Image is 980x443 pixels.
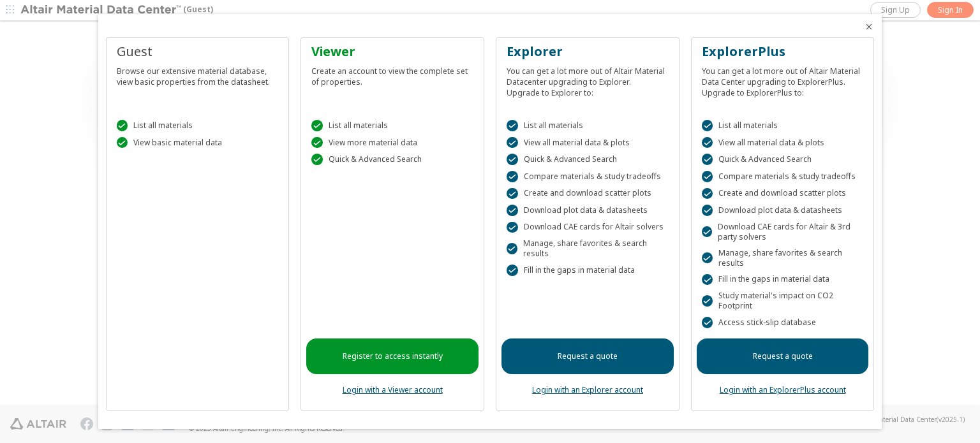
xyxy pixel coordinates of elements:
[702,137,864,149] div: View all material data & plots
[702,61,864,98] div: You can get a lot more out of Altair Material Data Center upgrading to ExplorerPlus. Upgrade to E...
[864,22,874,32] button: Close
[507,243,517,254] div: 
[507,188,518,200] div: 
[702,120,864,131] div: List all materials
[507,61,669,98] div: You can get a lot more out of Altair Material Datacenter upgrading to Explorer. Upgrade to Explor...
[697,338,869,374] a: Request a quote
[702,171,713,182] div: 
[507,171,669,182] div: Compare materials & study tradeoffs
[702,188,713,200] div: 
[702,274,713,286] div: 
[702,295,713,307] div: 
[507,188,669,200] div: Create and download scatter plots
[311,154,323,165] div: 
[306,338,479,374] a: Register to access instantly
[507,265,669,276] div: Fill in the gaps in material data
[532,384,643,395] a: Login with an Explorer account
[702,252,713,264] div: 
[702,188,864,200] div: Create and download scatter plots
[702,222,864,242] div: Download CAE cards for Altair & 3rd party solvers
[702,317,864,328] div: Access stick-slip database
[507,265,518,276] div: 
[507,238,669,259] div: Manage, share favorites & search results
[507,120,669,131] div: List all materials
[507,154,518,165] div: 
[702,226,712,238] div: 
[117,120,128,131] div: 
[507,171,518,182] div: 
[117,61,279,87] div: Browse our extensive material database, view basic properties from the datasheet.
[117,43,279,61] div: Guest
[311,120,323,131] div: 
[311,120,473,131] div: List all materials
[702,171,864,182] div: Compare materials & study tradeoffs
[507,205,518,216] div: 
[311,43,473,61] div: Viewer
[117,137,279,149] div: View basic material data
[702,154,864,165] div: Quick & Advanced Search
[507,154,669,165] div: Quick & Advanced Search
[507,137,518,149] div: 
[702,248,864,268] div: Manage, share favorites & search results
[702,205,713,216] div: 
[702,291,864,311] div: Study material's impact on CO2 Footprint
[507,222,669,233] div: Download CAE cards for Altair solvers
[702,137,713,149] div: 
[702,274,864,286] div: Fill in the gaps in material data
[702,317,713,328] div: 
[117,120,279,131] div: List all materials
[507,43,669,61] div: Explorer
[501,338,674,374] a: Request a quote
[702,205,864,216] div: Download plot data & datasheets
[702,43,864,61] div: ExplorerPlus
[117,137,128,149] div: 
[311,137,473,149] div: View more material data
[507,137,669,149] div: View all material data & plots
[702,154,713,165] div: 
[311,61,473,87] div: Create an account to view the complete set of properties.
[507,120,518,131] div: 
[311,137,323,149] div: 
[702,120,713,131] div: 
[343,384,443,395] a: Login with a Viewer account
[311,154,473,165] div: Quick & Advanced Search
[720,384,846,395] a: Login with an ExplorerPlus account
[507,205,669,216] div: Download plot data & datasheets
[507,222,518,233] div: 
